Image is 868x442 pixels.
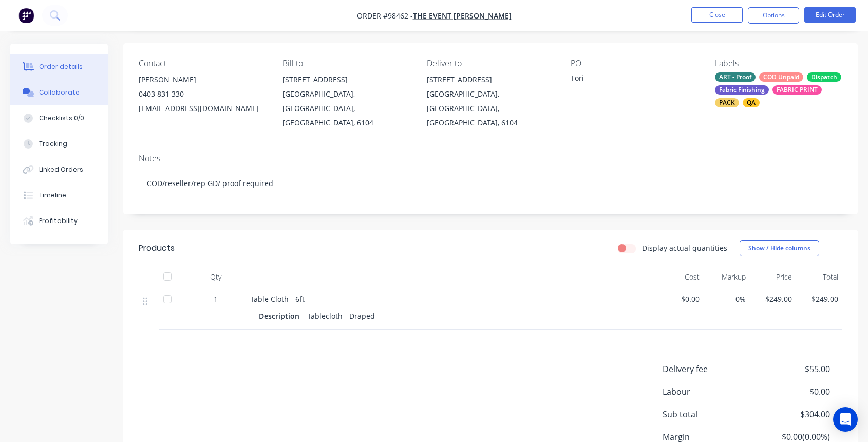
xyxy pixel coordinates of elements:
[571,59,698,68] div: PO
[754,385,830,398] span: $0.00
[10,80,108,105] button: Collaborate
[259,308,304,323] div: Description
[748,7,799,24] button: Options
[663,363,754,375] span: Delivery fee
[39,114,84,123] div: Checklists 0/0
[743,98,760,107] div: QA
[39,88,80,97] div: Collaborate
[39,216,78,226] div: Profitability
[800,293,838,304] span: $249.00
[139,168,842,199] div: COD/reseller/rep GD/ proof required
[750,267,796,287] div: Price
[39,139,67,149] div: Tracking
[804,7,856,23] button: Edit Order
[657,267,704,287] div: Cost
[740,240,819,256] button: Show / Hide columns
[214,293,218,304] span: 1
[304,308,379,323] div: Tablecloth - Draped
[10,182,108,208] button: Timeline
[10,54,108,80] button: Order details
[39,191,66,200] div: Timeline
[139,59,266,68] div: Contact
[754,363,830,375] span: $55.00
[39,165,83,174] div: Linked Orders
[10,105,108,131] button: Checklists 0/0
[282,87,410,130] div: [GEOGRAPHIC_DATA], [GEOGRAPHIC_DATA], [GEOGRAPHIC_DATA], 6104
[185,267,247,287] div: Qty
[715,72,756,82] div: ART - Proof
[833,407,858,432] div: Open Intercom Messenger
[413,11,512,21] a: The Event [PERSON_NAME]
[10,157,108,182] button: Linked Orders
[427,72,554,87] div: [STREET_ADDRESS]
[282,72,410,87] div: [STREET_ADDRESS]
[139,72,266,87] div: [PERSON_NAME]
[807,72,841,82] div: Dispatch
[754,408,830,420] span: $304.00
[715,59,842,68] div: Labels
[759,72,803,82] div: COD Unpaid
[251,294,305,304] span: Table Cloth - 6ft
[427,59,554,68] div: Deliver to
[39,62,83,71] div: Order details
[691,7,743,23] button: Close
[715,98,739,107] div: PACK
[427,72,554,130] div: [STREET_ADDRESS][GEOGRAPHIC_DATA], [GEOGRAPHIC_DATA], [GEOGRAPHIC_DATA], 6104
[663,408,754,420] span: Sub total
[772,85,822,95] div: FABRIC PRINT
[139,101,266,116] div: [EMAIL_ADDRESS][DOMAIN_NAME]
[715,85,769,95] div: Fabric Finishing
[18,8,34,23] img: Factory
[139,154,842,163] div: Notes
[708,293,746,304] span: 0%
[427,87,554,130] div: [GEOGRAPHIC_DATA], [GEOGRAPHIC_DATA], [GEOGRAPHIC_DATA], 6104
[642,243,727,253] label: Display actual quantities
[571,72,698,87] div: Tori
[10,208,108,234] button: Profitability
[282,72,410,130] div: [STREET_ADDRESS][GEOGRAPHIC_DATA], [GEOGRAPHIC_DATA], [GEOGRAPHIC_DATA], 6104
[139,87,266,101] div: 0403 831 330
[796,267,842,287] div: Total
[139,72,266,116] div: [PERSON_NAME]0403 831 330[EMAIL_ADDRESS][DOMAIN_NAME]
[10,131,108,157] button: Tracking
[139,242,175,254] div: Products
[357,11,413,21] span: Order #98462 -
[282,59,410,68] div: Bill to
[704,267,750,287] div: Markup
[662,293,700,304] span: $0.00
[754,293,792,304] span: $249.00
[663,385,754,398] span: Labour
